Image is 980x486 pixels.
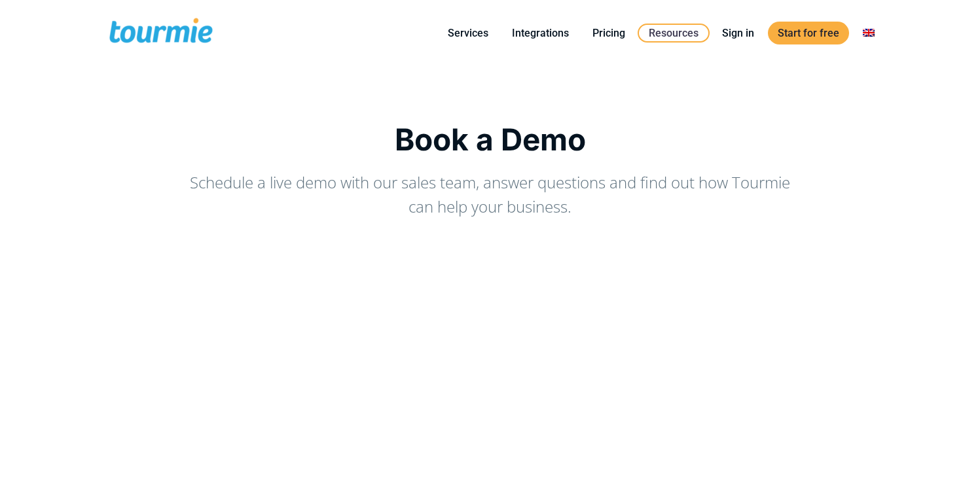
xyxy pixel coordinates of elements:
[583,25,635,41] a: Pricing
[768,22,849,44] a: Start for free
[712,25,764,41] a: Sign in
[638,24,710,43] a: Resources
[438,25,498,41] a: Services
[179,170,801,218] p: Schedule a live demo with our sales team, answer questions and find out how Tourmie can help your...
[502,25,579,41] a: Integrations
[107,122,873,157] h1: Book a Demo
